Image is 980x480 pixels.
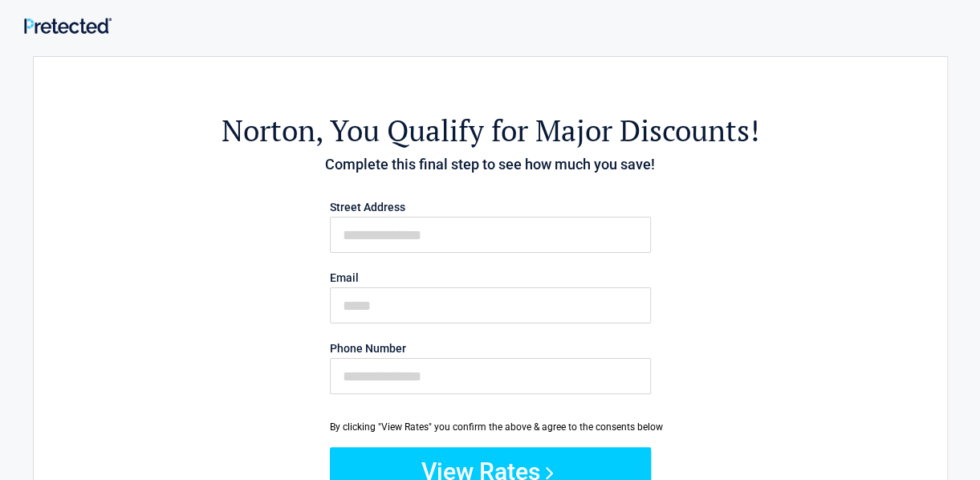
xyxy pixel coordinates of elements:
[24,18,112,34] img: Main Logo
[330,272,651,283] label: Email
[122,154,859,175] h4: Complete this final step to see how much you save!
[330,420,651,434] div: By clicking "View Rates" you confirm the above & agree to the consents below
[122,111,859,150] h2: , You Qualify for Major Discounts!
[330,201,651,213] label: Street Address
[222,111,315,150] span: norton
[330,343,651,354] label: Phone Number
